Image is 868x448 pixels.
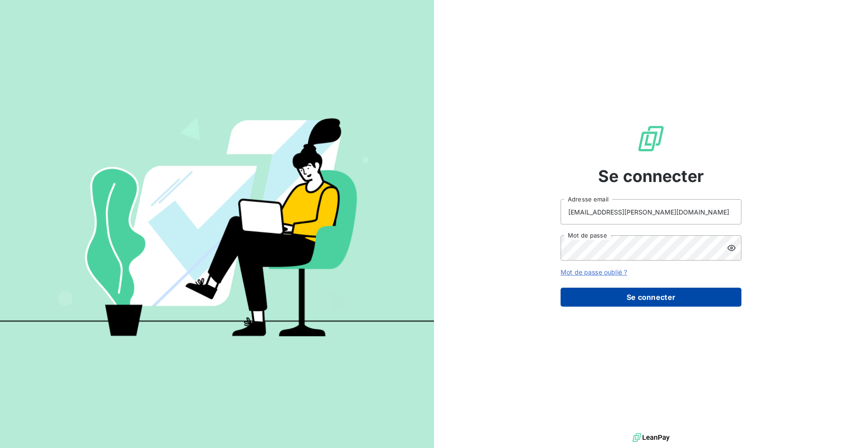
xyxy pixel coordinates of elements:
a: Mot de passe oublié ? [561,268,627,276]
span: Se connecter [598,164,704,188]
button: Se connecter [561,288,741,307]
img: Logo LeanPay [637,124,665,153]
img: logo [632,431,670,444]
input: placeholder [561,199,741,224]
